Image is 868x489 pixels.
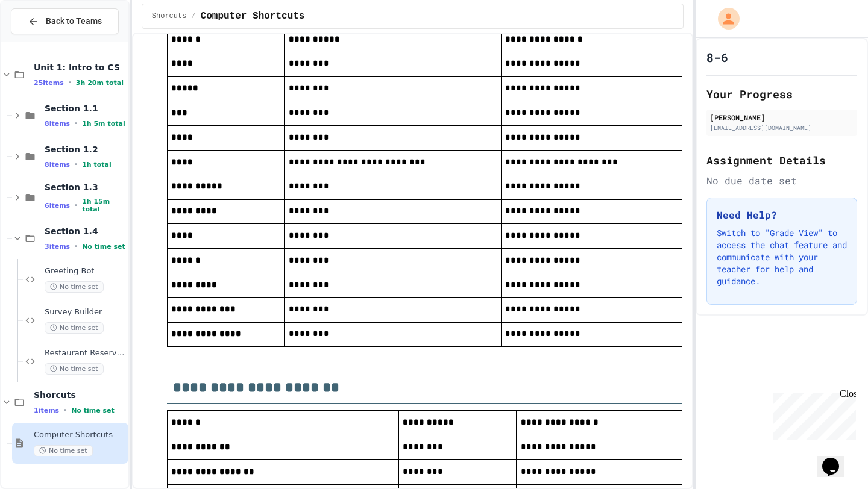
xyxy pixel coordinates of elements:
[46,15,102,28] span: Back to Teams
[717,227,847,287] p: Switch to "Grade View" to access the chat feature and communicate with your teacher for help and ...
[11,8,119,34] button: Back to Teams
[45,161,70,169] span: 8 items
[705,5,743,33] div: My Account
[817,441,856,477] iframe: chat widget
[69,78,71,87] span: •
[45,266,126,276] span: Greeting Bot
[71,406,115,414] span: No time set
[768,388,856,440] iframe: chat widget
[34,390,126,400] span: Shorcuts
[710,112,854,123] div: [PERSON_NAME]
[34,406,59,414] span: 1 items
[45,103,126,114] span: Section 1.1
[34,430,126,440] span: Computer Shortcuts
[45,348,126,358] span: Restaurant Reservation System
[75,201,77,210] span: •
[201,9,305,23] span: Computer Shortcuts
[45,307,126,317] span: Survey Builder
[34,79,64,87] span: 25 items
[706,86,857,102] h2: Your Progress
[45,243,70,251] span: 3 items
[191,11,195,21] span: /
[45,322,104,334] span: No time set
[45,144,126,155] span: Section 1.2
[82,120,125,128] span: 1h 5m total
[706,152,857,169] h2: Assignment Details
[82,161,112,169] span: 1h total
[82,198,126,213] span: 1h 15m total
[706,49,728,66] h1: 8-6
[75,241,77,251] span: •
[76,79,124,87] span: 3h 20m total
[710,123,854,132] div: [EMAIL_ADDRESS][DOMAIN_NAME]
[706,173,857,188] div: No due date set
[45,281,104,293] span: No time set
[75,119,77,128] span: •
[45,226,126,237] span: Section 1.4
[75,160,77,169] span: •
[45,363,104,375] span: No time set
[34,62,126,73] span: Unit 1: Intro to CS
[64,405,66,415] span: •
[717,208,847,222] h3: Need Help?
[45,182,126,193] span: Section 1.3
[82,243,125,251] span: No time set
[152,11,187,21] span: Shorcuts
[5,5,83,76] div: Chat with us now!Close
[45,202,70,210] span: 6 items
[34,445,93,456] span: No time set
[45,120,70,128] span: 8 items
